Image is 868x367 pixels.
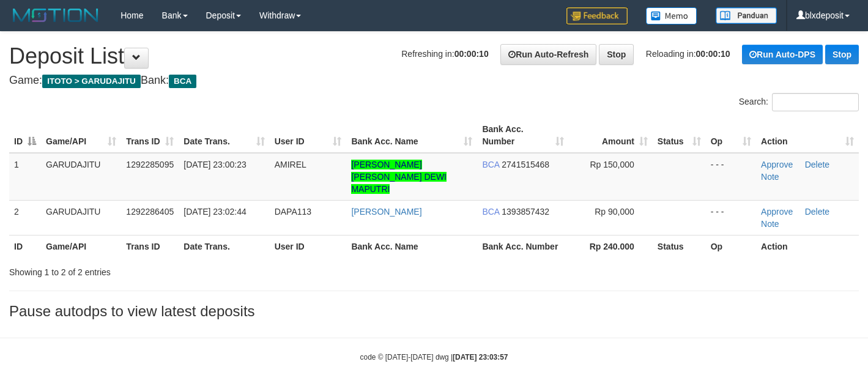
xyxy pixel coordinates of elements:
th: Bank Acc. Name [346,235,477,258]
strong: 00:00:10 [696,49,730,59]
th: Bank Acc. Name: activate to sort column ascending [346,118,477,153]
span: 1292286405 [126,207,174,217]
th: Action: activate to sort column ascending [756,118,859,153]
th: Date Trans.: activate to sort column ascending [179,118,269,153]
span: [DATE] 23:00:23 [184,160,246,169]
td: - - - [706,153,756,201]
th: Status: activate to sort column ascending [653,118,706,153]
a: Delete [805,207,829,217]
a: Run Auto-DPS [742,45,823,64]
a: Note [761,219,779,229]
a: Note [761,172,779,182]
th: Rp 240.000 [569,235,653,258]
th: Op [706,235,756,258]
a: Run Auto-Refresh [500,44,596,65]
a: Stop [825,45,859,64]
h3: Pause autodps to view latest deposits [9,303,859,319]
span: ITOTO > GARUDAJITU [42,75,141,88]
th: Trans ID: activate to sort column ascending [121,118,179,153]
h1: Deposit List [9,44,859,69]
img: MOTION_logo.png [9,6,102,24]
th: Date Trans. [179,235,269,258]
a: Approve [761,160,793,169]
div: Showing 1 to 2 of 2 entries [9,261,352,278]
span: Copy 1393857432 to clipboard [502,207,549,217]
span: AMIREL [275,160,306,169]
img: Feedback.jpg [566,7,628,24]
strong: 00:00:10 [454,49,489,59]
th: Game/API: activate to sort column ascending [41,118,121,153]
a: [PERSON_NAME] [351,207,421,217]
span: 1292285095 [126,160,174,169]
td: - - - [706,200,756,235]
th: User ID [270,235,347,258]
span: Refreshing in: [401,49,488,59]
td: 2 [9,200,41,235]
img: Button%20Memo.svg [646,7,697,24]
th: ID [9,235,41,258]
span: Copy 2741515468 to clipboard [502,160,549,169]
label: Search: [739,93,859,111]
th: Trans ID [121,235,179,258]
a: Stop [599,44,634,65]
th: Op: activate to sort column ascending [706,118,756,153]
th: Status [653,235,706,258]
span: Rp 90,000 [595,207,634,217]
th: Bank Acc. Number: activate to sort column ascending [477,118,569,153]
small: code © [DATE]-[DATE] dwg | [360,353,508,361]
a: Delete [805,160,829,169]
span: BCA [482,207,499,217]
th: Amount: activate to sort column ascending [569,118,653,153]
input: Search: [772,93,859,111]
span: Rp 150,000 [590,160,634,169]
span: DAPA113 [275,207,311,217]
td: GARUDAJITU [41,153,121,201]
span: [DATE] 23:02:44 [184,207,246,217]
span: Reloading in: [646,49,730,59]
span: BCA [482,160,499,169]
td: GARUDAJITU [41,200,121,235]
a: Approve [761,207,793,217]
h4: Game: Bank: [9,75,859,87]
span: BCA [169,75,196,88]
td: 1 [9,153,41,201]
th: User ID: activate to sort column ascending [270,118,347,153]
th: ID: activate to sort column descending [9,118,41,153]
a: [PERSON_NAME] [PERSON_NAME] DEWI MAPUTRI [351,160,447,194]
strong: [DATE] 23:03:57 [453,353,508,361]
th: Bank Acc. Number [477,235,569,258]
th: Game/API [41,235,121,258]
th: Action [756,235,859,258]
img: panduan.png [716,7,777,24]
